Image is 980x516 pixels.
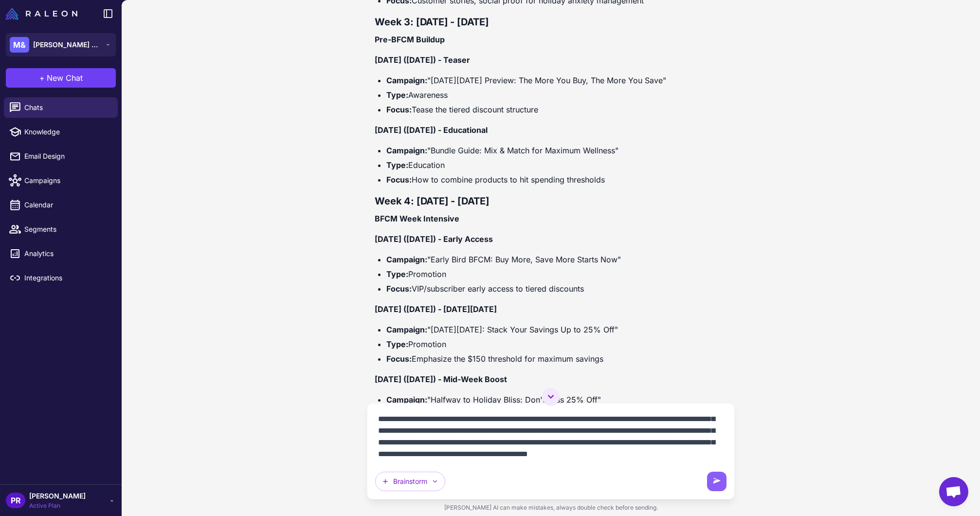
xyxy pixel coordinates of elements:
a: Knowledge [4,122,118,142]
a: Segments [4,219,118,240]
button: +New Chat [6,68,116,88]
strong: Type: [386,160,408,170]
a: Email Design [4,146,118,166]
a: Integrations [4,268,118,288]
span: Integrations [24,273,110,283]
strong: Focus: [386,175,412,184]
strong: Pre-BFCM Buildup [375,35,445,44]
span: Knowledge [24,127,110,137]
li: "Early Bird BFCM: Buy More, Save More Starts Now" [386,253,726,266]
strong: Campaign: [386,255,427,264]
span: Active Plan [29,501,86,510]
a: Analytics [4,243,118,264]
li: Promotion [386,338,726,350]
li: "Bundle Guide: Mix & Match for Maximum Wellness" [386,144,726,157]
span: New Chat [47,72,83,84]
button: M&[PERSON_NAME] & [PERSON_NAME] [6,33,116,56]
li: How to combine products to hit spending thresholds [386,173,726,186]
strong: [DATE] ([DATE]) - Teaser [375,55,470,65]
li: "Halfway to Holiday Bliss: Don't Miss 25% Off" [386,393,726,406]
li: VIP/subscriber early access to tiered discounts [386,282,726,295]
span: Email Design [24,151,110,162]
strong: Type: [386,90,408,100]
li: Promotion [386,268,726,280]
strong: Type: [386,339,408,349]
strong: Type: [386,269,408,279]
div: PR [6,493,25,508]
li: Education [386,159,726,171]
img: Raleon Logo [6,8,77,19]
strong: Focus: [386,105,412,114]
span: [PERSON_NAME] & [PERSON_NAME] [33,39,101,50]
span: Segments [24,224,110,235]
span: [PERSON_NAME] [29,491,86,501]
strong: Campaign: [386,395,427,405]
div: Open chat [939,477,968,506]
strong: [DATE] ([DATE]) - Early Access [375,234,493,244]
span: Chats [24,102,110,113]
strong: Week 3: [DATE] - [DATE] [375,16,489,28]
a: Chats [4,97,118,118]
span: Campaigns [24,175,110,186]
div: [PERSON_NAME] AI can make mistakes, always double check before sending. [367,499,734,516]
span: + [39,72,45,84]
li: Tease the tiered discount structure [386,103,726,116]
strong: Campaign: [386,75,427,85]
a: Campaigns [4,170,118,191]
li: "[DATE][DATE]: Stack Your Savings Up to 25% Off" [386,323,726,336]
strong: BFCM Week Intensive [375,214,459,223]
strong: [DATE] ([DATE]) - Educational [375,125,488,135]
strong: Campaign: [386,325,427,334]
a: Calendar [4,195,118,215]
a: Raleon Logo [6,8,81,19]
li: Awareness [386,89,726,101]
strong: Focus: [386,354,412,364]
strong: Focus: [386,284,412,294]
li: Emphasize the $150 threshold for maximum savings [386,352,726,365]
li: "[DATE][DATE] Preview: The More You Buy, The More You Save" [386,74,726,87]
span: Analytics [24,248,110,259]
strong: [DATE] ([DATE]) - Mid-Week Boost [375,374,507,384]
button: Brainstorm [375,472,445,491]
strong: Campaign: [386,146,427,155]
span: Calendar [24,200,110,210]
strong: Week 4: [DATE] - [DATE] [375,195,489,207]
div: M& [10,37,29,53]
strong: [DATE] ([DATE]) - [DATE][DATE] [375,304,497,314]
